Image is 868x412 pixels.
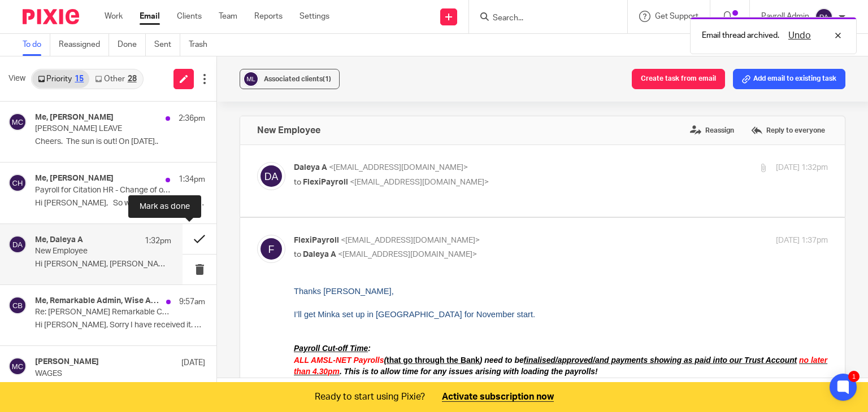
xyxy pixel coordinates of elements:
span: FlexiPayroll [294,236,339,244]
span: ) need to be [186,70,301,79]
a: Email [140,11,160,22]
p: Cheers. The sun is out! On [DATE].. [35,137,205,147]
button: Create task from email [632,69,725,89]
div: 1 [848,371,860,382]
img: svg%3E [8,357,27,375]
u: finalised/approved/ [230,70,301,79]
a: Reassigned [59,34,109,56]
button: Add email to existing task [733,69,845,89]
button: Undo [785,29,814,42]
button: Associated clients(1) [240,69,340,89]
img: svg%3E [242,71,259,87]
span: FlexiPayroll [303,178,348,186]
a: Sent [154,34,180,56]
a: Priority15 [32,70,89,88]
u: 2 [101,207,106,216]
span: <[EMAIL_ADDRESS][DOMAIN_NAME]> [338,251,477,258]
h4: Me, [PERSON_NAME] [35,113,114,122]
img: Pixie [23,9,79,24]
a: Done [118,34,146,56]
a: [DOMAIN_NAME] [135,218,198,227]
a: Clients [177,11,202,22]
p: [DATE] [181,357,205,369]
img: svg%3E [8,296,27,314]
div: 15 [75,75,84,83]
p: 1:34pm [179,174,205,185]
label: Reassign [687,122,737,139]
span: AMSL-NET Payrolls [17,70,90,79]
a: Reports [254,11,283,22]
h4: Me, Daleya A [35,235,83,245]
p: [DATE] 1:37pm [776,235,828,247]
img: svg%3E [8,113,27,131]
h4: New Employee [257,125,320,136]
span: . This is to allow time for any issues arising with loading the payrolls! [46,81,304,90]
p: Hi [PERSON_NAME], [PERSON_NAME] will be joining us in... [35,260,171,269]
img: svg%3E [8,235,27,253]
a: Team [219,11,237,22]
img: svg%3E [815,8,833,26]
a: Work [105,11,123,22]
a: Trash [189,34,216,56]
img: svg%3E [8,174,27,192]
span: View [8,73,25,85]
span: to [294,251,301,258]
div: 28 [128,75,137,83]
p: Payroll for Citation HR - Change of one of the employee pay cycle [35,186,171,195]
span: <[EMAIL_ADDRESS][DOMAIN_NAME]> [329,164,468,172]
p: [PERSON_NAME] LEAVE [35,124,171,134]
a: Settings [300,11,329,22]
span: Daleya A [303,251,336,258]
p: WAGES [35,369,171,379]
span: <[EMAIL_ADDRESS][DOMAIN_NAME]> [341,236,480,244]
p: 2:36pm [179,113,205,124]
p: New Employee [35,247,144,256]
a: To do [23,34,50,56]
p: 1:32pm [145,235,171,247]
h4: [PERSON_NAME] [35,357,99,367]
span: that go through the Bank [93,70,186,79]
p: Email thread archived. [702,30,779,41]
span: Associated clients [264,76,331,82]
p: [DATE] 1:32pm [776,162,828,174]
p: 9:57am [179,296,205,308]
span: to [294,178,301,186]
span: Daleya A [294,164,327,172]
span: (1) [323,76,331,82]
span: and payments showing as paid into our Trust Account [301,70,503,79]
span: <[EMAIL_ADDRESS][DOMAIN_NAME]> [350,178,489,186]
span: ( [90,70,93,79]
img: svg%3E [257,235,285,263]
p: Hi [PERSON_NAME], Sorry I have received it. We... [35,321,205,330]
h4: Me, Remarkable Admin, Wise Advice Support [35,296,160,306]
b: Dial [86,207,105,216]
span: : [74,58,77,67]
h4: Me, [PERSON_NAME] [35,174,114,183]
label: Reply to everyone [748,122,828,139]
p: Hi [PERSON_NAME], So we can have one employee... [35,199,205,208]
img: svg%3E [257,162,285,190]
a: Other28 [89,70,142,88]
p: Re: [PERSON_NAME] Remarkable Cream [35,308,171,317]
